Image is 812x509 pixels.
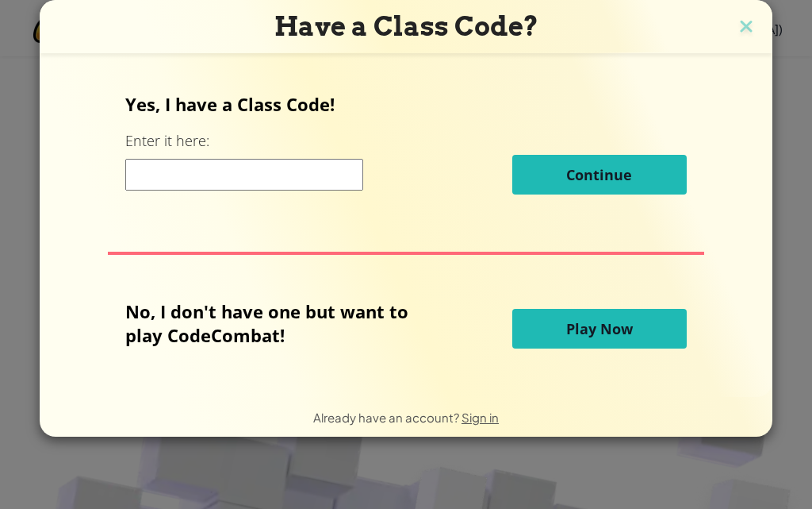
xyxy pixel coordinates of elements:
img: close icon [736,16,756,40]
button: Play Now [512,309,687,349]
p: No, I don't have one but want to play CodeCombat! [125,299,432,347]
span: Already have an account? [313,410,462,425]
p: Yes, I have a Class Code! [125,92,686,116]
span: Have a Class Code? [274,10,538,42]
label: Enter it here: [125,131,209,151]
button: Continue [512,155,687,195]
span: Continue [566,165,632,184]
span: Play Now [566,319,633,338]
a: Sign in [462,410,499,425]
